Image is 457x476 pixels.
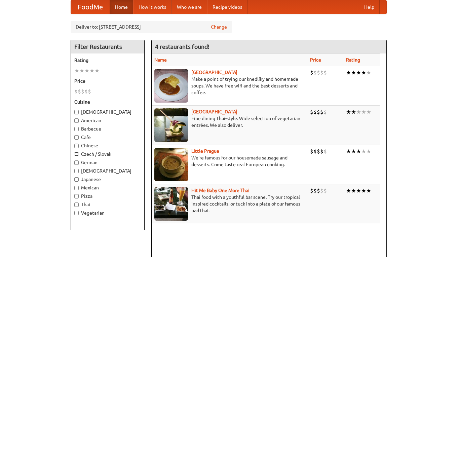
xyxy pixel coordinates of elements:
[71,40,144,53] h4: Filter Restaurants
[78,88,81,95] li: $
[74,176,141,183] label: Japanese
[356,69,361,76] li: ★
[74,169,79,173] input: [DEMOGRAPHIC_DATA]
[81,88,84,95] li: $
[74,67,79,74] li: ★
[317,148,320,155] li: $
[207,0,247,14] a: Recipe videos
[74,186,79,190] input: Mexican
[323,69,327,76] li: $
[154,57,167,63] a: Name
[310,108,313,116] li: $
[191,188,250,193] a: Hit Me Baby One More Thai
[154,187,188,221] img: babythai.jpg
[361,69,366,76] li: ★
[154,148,188,181] img: littleprague.jpg
[366,148,371,155] li: ★
[74,203,79,207] input: Thai
[74,152,79,156] input: Czech / Slovak
[79,67,84,74] li: ★
[356,148,361,155] li: ★
[74,144,79,148] input: Chinese
[191,148,219,154] b: Little Prague
[74,135,79,140] input: Cafe
[74,110,79,114] input: [DEMOGRAPHIC_DATA]
[317,69,320,76] li: $
[74,211,79,215] input: Vegetarian
[74,160,79,165] input: German
[84,88,88,95] li: $
[317,108,320,116] li: $
[110,0,133,14] a: Home
[313,187,317,194] li: $
[323,187,327,194] li: $
[74,184,141,191] label: Mexican
[74,168,141,174] label: [DEMOGRAPHIC_DATA]
[74,99,141,105] h5: Cuisine
[74,193,141,199] label: Pizza
[313,148,317,155] li: $
[74,117,141,124] label: American
[154,76,305,96] p: Make a point of trying our knedlíky and homemade soups. We have free wifi and the best desserts a...
[71,0,110,14] a: FoodMe
[351,108,356,116] li: ★
[310,187,313,194] li: $
[351,187,356,194] li: ★
[74,125,141,132] label: Barbecue
[154,69,188,103] img: czechpoint.jpg
[74,118,79,123] input: American
[74,88,78,95] li: $
[74,194,79,198] input: Pizza
[320,69,323,76] li: $
[88,88,91,95] li: $
[359,0,380,14] a: Help
[366,69,371,76] li: ★
[154,115,305,129] p: Fine dining Thai-style. Wide selection of vegetarian entrées. We also deliver.
[74,201,141,208] label: Thai
[172,0,207,14] a: Who we are
[346,148,351,155] li: ★
[320,187,323,194] li: $
[356,108,361,116] li: ★
[191,109,237,114] a: [GEOGRAPHIC_DATA]
[310,57,321,63] a: Price
[346,69,351,76] li: ★
[310,69,313,76] li: $
[211,24,227,30] a: Change
[94,67,100,74] li: ★
[320,148,323,155] li: $
[320,108,323,116] li: $
[154,108,188,142] img: satay.jpg
[74,142,141,149] label: Chinese
[323,108,327,116] li: $
[133,0,172,14] a: How it works
[346,187,351,194] li: ★
[310,148,313,155] li: $
[356,187,361,194] li: ★
[191,70,237,75] a: [GEOGRAPHIC_DATA]
[313,108,317,116] li: $
[361,148,366,155] li: ★
[74,109,141,115] label: [DEMOGRAPHIC_DATA]
[317,187,320,194] li: $
[155,43,210,50] ng-pluralize: 4 restaurants found!
[154,194,305,214] p: Thai food with a youthful bar scene. Try our tropical inspired cocktails, or tuck into a plate of...
[313,69,317,76] li: $
[74,177,79,182] input: Japanese
[323,148,327,155] li: $
[361,187,366,194] li: ★
[74,78,141,84] h5: Price
[74,127,79,131] input: Barbecue
[346,57,360,63] a: Rating
[74,134,141,141] label: Cafe
[346,108,351,116] li: ★
[89,67,94,74] li: ★
[366,108,371,116] li: ★
[366,187,371,194] li: ★
[154,154,305,168] p: We're famous for our housemade sausage and desserts. Come taste real European cooking.
[71,21,232,33] div: Deliver to: [STREET_ADDRESS]
[74,210,141,216] label: Vegetarian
